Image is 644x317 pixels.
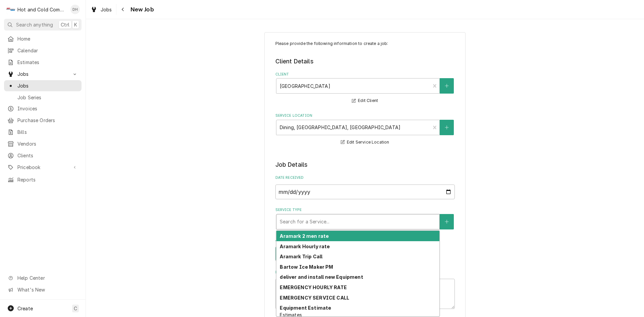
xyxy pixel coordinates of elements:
[275,113,455,146] div: Service Location
[74,305,77,312] span: C
[275,160,455,169] legend: Job Details
[280,284,346,290] strong: EMERGENCY HOURLY RATE
[280,264,333,270] strong: Bartow Ice Maker PM
[280,233,329,239] strong: Aramark 2 men rate
[351,97,379,105] button: Edit Client
[4,80,82,91] a: Jobs
[17,117,78,124] span: Purchase Orders
[118,4,128,15] button: Navigate back
[280,254,322,259] strong: Aramark Trip Call
[4,284,82,295] a: Go to What's New
[440,214,454,229] button: Create New Service
[17,82,78,89] span: Jobs
[280,244,330,249] strong: Aramark Hourly rate
[280,295,349,301] strong: EMERGENCY SERVICE CALL
[17,47,78,54] span: Calendar
[275,57,455,66] legend: Client Details
[4,92,82,103] a: Job Series
[17,164,68,171] span: Pricebook
[275,175,455,180] label: Date Received
[4,174,82,185] a: Reports
[17,105,78,112] span: Invoices
[17,152,78,159] span: Clients
[17,286,77,293] span: What's New
[17,94,78,101] span: Job Series
[275,41,455,47] p: Please provide the following information to create a job:
[128,5,154,14] span: New Job
[275,207,455,213] label: Service Type
[280,274,363,280] strong: deliver and install new Equipment
[275,270,455,309] div: Reason For Call
[17,70,68,77] span: Jobs
[4,103,82,114] a: Invoices
[4,33,82,44] a: Home
[6,5,15,14] div: Hot and Cold Commercial Kitchens, Inc.'s Avatar
[6,5,15,14] div: H
[275,270,455,275] label: Reason For Call
[17,140,78,147] span: Vendors
[17,6,67,13] div: Hot and Cold Commercial Kitchens, Inc.
[74,21,77,28] span: K
[101,6,112,13] span: Jobs
[275,184,455,199] input: yyyy-mm-dd
[4,150,82,161] a: Clients
[4,126,82,138] a: Bills
[17,274,77,281] span: Help Center
[4,45,82,56] a: Calendar
[4,272,82,283] a: Go to Help Center
[275,237,455,243] label: Job Type
[4,115,82,126] a: Purchase Orders
[4,19,82,31] button: Search anythingCtrlK
[88,4,115,15] a: Jobs
[275,113,455,118] label: Service Location
[275,207,455,229] div: Service Type
[4,57,82,68] a: Estimates
[70,5,80,14] div: Daryl Harris's Avatar
[17,128,78,136] span: Bills
[61,21,69,28] span: Ctrl
[16,21,53,28] span: Search anything
[445,219,449,224] svg: Create New Service
[275,237,455,261] div: Job Type
[445,125,449,130] svg: Create New Location
[445,84,449,88] svg: Create New Client
[340,138,390,147] button: Edit Service Location
[4,162,82,173] a: Go to Pricebook
[440,120,454,135] button: Create New Location
[17,306,33,311] span: Create
[440,78,454,94] button: Create New Client
[4,138,82,149] a: Vendors
[280,305,331,311] strong: Equipment Estimate
[17,176,78,183] span: Reports
[275,72,455,105] div: Client
[70,5,80,14] div: DH
[4,68,82,80] a: Go to Jobs
[17,59,78,66] span: Estimates
[275,72,455,77] label: Client
[17,35,78,42] span: Home
[275,175,455,199] div: Date Received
